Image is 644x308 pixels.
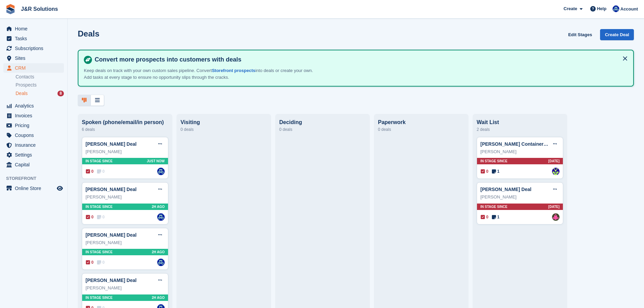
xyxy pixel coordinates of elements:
[157,168,165,175] a: Macie Adcock
[86,285,165,291] div: [PERSON_NAME]
[78,29,99,38] h1: Deals
[481,214,488,220] span: 0
[3,160,64,169] a: menu
[157,259,165,266] a: Macie Adcock
[82,119,168,125] div: Spoken (phone/email/in person)
[477,125,563,134] div: 2 deals
[480,204,507,209] span: In stage since
[5,4,16,14] img: stora-icon-8386f47178a22dfd0bd8f6a31ec36ba5ce8667c1dd55bd0f319d3a0aa187defe.svg
[15,63,55,73] span: CRM
[152,295,165,300] span: 2H AGO
[3,111,64,120] a: menu
[86,214,94,220] span: 0
[181,125,267,134] div: 0 deals
[279,119,366,125] div: Deciding
[82,125,168,134] div: 6 deals
[15,34,55,43] span: Tasks
[86,159,113,164] span: In stage since
[15,150,55,160] span: Settings
[3,121,64,130] a: menu
[86,204,113,209] span: In stage since
[16,81,64,89] a: Prospects
[86,232,137,238] a: [PERSON_NAME] Deal
[3,184,64,193] a: menu
[564,5,577,12] span: Create
[3,24,64,33] a: menu
[378,119,464,125] div: Paperwork
[152,204,165,209] span: 2H AGO
[3,150,64,160] a: menu
[3,101,64,111] a: menu
[620,6,638,13] span: Account
[92,56,628,64] h4: Convert more prospects into customers with deals
[86,141,137,147] a: [PERSON_NAME] Deal
[86,295,113,300] span: In stage since
[86,250,113,255] span: In stage since
[492,168,500,174] span: 1
[15,24,55,33] span: Home
[378,125,464,134] div: 0 deals
[57,91,64,96] div: 8
[15,44,55,53] span: Subscriptions
[97,168,105,174] span: 0
[15,121,55,130] span: Pricing
[613,5,619,12] img: Macie Adcock
[86,148,165,155] div: [PERSON_NAME]
[16,74,64,80] a: Contacts
[3,63,64,73] a: menu
[86,187,137,192] a: [PERSON_NAME] Deal
[97,214,105,220] span: 0
[181,119,267,125] div: Visiting
[16,82,37,88] span: Prospects
[15,53,55,63] span: Sites
[15,184,55,193] span: Online Store
[97,259,105,265] span: 0
[480,187,531,192] a: [PERSON_NAME] Deal
[15,131,55,140] span: Coupons
[15,111,55,120] span: Invoices
[477,119,563,125] div: Wait List
[6,175,67,182] span: Storefront
[15,140,55,150] span: Insurance
[3,53,64,63] a: menu
[15,101,55,111] span: Analytics
[552,168,559,175] a: Info Nuneaton
[552,213,559,221] a: Julie Morgan
[480,148,559,155] div: [PERSON_NAME]
[597,5,606,12] span: Help
[157,213,165,221] a: Macie Adcock
[3,34,64,43] a: menu
[548,204,559,209] span: [DATE]
[152,250,165,255] span: 2H AGO
[480,194,559,200] div: [PERSON_NAME]
[566,29,595,40] a: Edit Stages
[3,131,64,140] a: menu
[86,239,165,246] div: [PERSON_NAME]
[147,159,165,164] span: Just now
[86,168,94,174] span: 0
[84,67,320,80] p: Keep deals on track with your own custom sales pipeline. Convert into deals or create your own. A...
[18,3,61,15] a: J&R Solutions
[212,68,256,73] a: Storefront prospects
[480,141,564,147] a: [PERSON_NAME] Container Request
[481,168,488,174] span: 0
[3,44,64,53] a: menu
[56,184,64,192] a: Preview store
[86,278,137,283] a: [PERSON_NAME] Deal
[548,159,559,164] span: [DATE]
[3,140,64,150] a: menu
[279,125,366,134] div: 0 deals
[15,160,55,169] span: Capital
[86,259,94,265] span: 0
[16,90,64,97] a: Deals 8
[86,194,165,200] div: [PERSON_NAME]
[492,214,500,220] span: 1
[480,159,507,164] span: In stage since
[600,29,634,40] a: Create Deal
[16,90,28,97] span: Deals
